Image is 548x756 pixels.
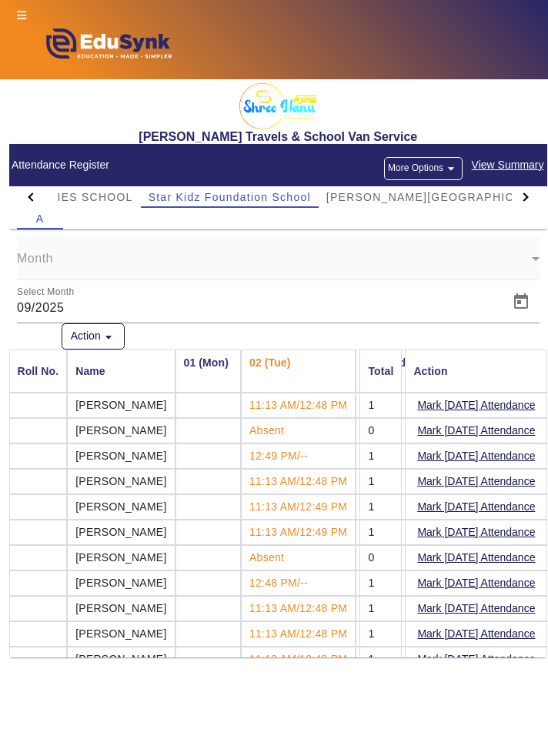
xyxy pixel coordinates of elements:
[471,156,545,174] span: View Summary
[360,469,403,494] mat-cell: 1
[416,599,536,618] button: Mark [DATE] Attendance
[416,396,536,415] button: Mark [DATE] Attendance
[9,129,548,144] h2: [PERSON_NAME] Travels & School Van Service
[384,157,463,180] button: More Options
[67,621,175,647] mat-cell: [PERSON_NAME]
[9,144,548,186] mat-card-header: Attendance Register
[360,520,403,545] mat-cell: 1
[67,647,175,672] mat-cell: [PERSON_NAME]
[503,283,540,320] button: Open calendar
[241,596,356,621] td: 11:13 AM/12:48 PM
[416,497,536,517] button: Mark [DATE] Attendance
[360,418,403,443] mat-cell: 0
[360,545,403,570] mat-cell: 0
[17,287,75,297] mat-label: Select Month
[360,621,403,647] mat-cell: 1
[241,350,356,393] th: 02 (Tue)
[67,545,175,570] mat-cell: [PERSON_NAME]
[360,393,403,418] mat-cell: 1
[241,621,356,647] td: 11:13 AM/12:48 PM
[416,472,536,491] button: Mark [DATE] Attendance
[241,393,356,418] td: 11:13 AM/12:48 PM
[416,421,536,440] button: Mark [DATE] Attendance
[149,192,311,202] span: Star Kidz Foundation School
[9,350,68,393] mat-header-cell: Roll No.
[67,469,175,494] mat-cell: [PERSON_NAME]
[360,443,403,469] mat-cell: 1
[67,596,175,621] mat-cell: [PERSON_NAME]
[360,596,403,621] mat-cell: 1
[17,24,198,72] img: edusynk-logo.png
[62,323,125,350] button: Action
[241,418,356,443] td: Absent
[67,494,175,520] mat-cell: [PERSON_NAME]
[67,393,175,418] mat-cell: [PERSON_NAME]
[360,494,403,520] mat-cell: 1
[101,329,116,345] mat-icon: arrow_drop_down
[241,545,356,570] td: Absent
[67,418,175,443] mat-cell: [PERSON_NAME]
[360,647,403,672] mat-cell: 1
[58,192,133,202] span: IES SCHOOL
[241,469,356,494] td: 11:13 AM/12:48 PM
[67,443,175,469] mat-cell: [PERSON_NAME]
[360,570,403,596] mat-cell: 1
[356,350,421,393] th: 03 (Wed)
[416,447,536,466] button: Mark [DATE] Attendance
[405,350,547,393] mat-header-cell: Action
[67,350,175,393] mat-header-cell: Name
[241,443,356,469] td: 12:49 PM/--
[36,213,45,224] span: A
[241,520,356,545] td: 11:13 AM/12:49 PM
[175,350,241,393] th: 01 (Mon)
[241,494,356,520] td: 11:13 AM/12:49 PM
[67,520,175,545] mat-cell: [PERSON_NAME]
[416,548,536,567] button: Mark [DATE] Attendance
[416,523,536,542] button: Mark [DATE] Attendance
[416,574,536,593] button: Mark [DATE] Attendance
[67,570,175,596] mat-cell: [PERSON_NAME]
[443,161,459,176] mat-icon: arrow_drop_down
[241,570,356,596] td: 12:48 PM/--
[360,350,403,393] mat-header-cell: Total
[416,650,536,669] button: Mark [DATE] Attendance
[239,83,316,129] img: 2bec4155-9170-49cd-8f97-544ef27826c4
[416,624,536,644] button: Mark [DATE] Attendance
[241,647,356,672] td: 11:13 AM/12:48 PM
